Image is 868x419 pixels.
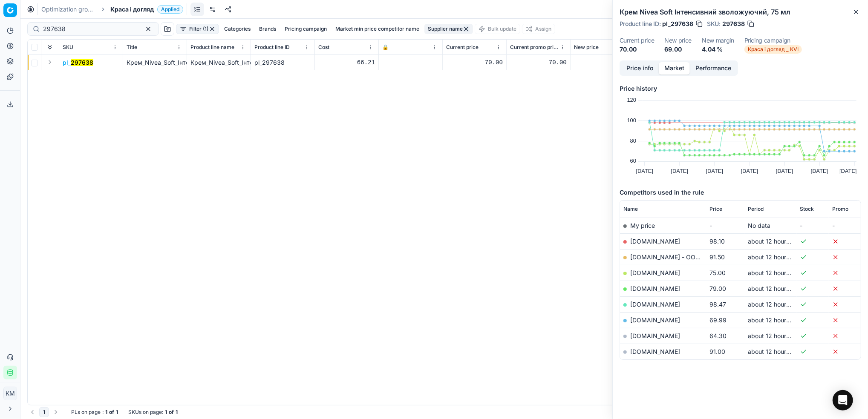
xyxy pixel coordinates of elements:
[27,407,37,417] button: Go to previous page
[116,409,118,416] strong: 1
[748,301,802,308] span: about 12 hours ago
[45,42,55,52] button: Expand all
[664,45,692,54] dd: 69.00
[709,348,725,355] span: 91.00
[709,332,727,339] span: 64.30
[630,222,655,229] span: My price
[510,44,558,51] span: Current promo price
[623,206,638,212] span: Name
[707,21,721,27] span: SKU :
[621,62,659,75] button: Price info
[636,168,653,174] text: [DATE]
[630,158,636,164] text: 60
[63,44,73,51] span: SKU
[620,45,654,54] dd: 70.00
[709,206,722,212] span: Price
[709,301,726,308] span: 98.47
[709,316,727,324] span: 69.99
[664,37,692,43] dt: New price
[281,24,330,34] button: Pricing campaign
[574,58,631,67] div: 69.00
[254,44,290,51] span: Product line ID
[630,332,680,339] a: [DOMAIN_NAME]
[620,37,654,43] dt: Current price
[630,301,680,308] a: [DOMAIN_NAME]
[748,316,802,324] span: about 12 hours ago
[832,206,848,212] span: Promo
[797,218,829,233] td: -
[109,409,114,416] strong: of
[176,409,178,416] strong: 1
[690,62,737,75] button: Performance
[165,409,167,416] strong: 1
[630,348,680,355] a: [DOMAIN_NAME]
[744,37,802,43] dt: Pricing campaign
[63,58,93,67] button: pl_297638
[620,21,660,27] span: Product line ID :
[620,7,861,17] h2: Крем Nivea Soft Інтенсивний зволожуючий, 75 мл
[702,45,734,54] dd: 4.04 %
[256,24,280,34] button: Brands
[522,24,555,34] button: Assign
[709,253,725,261] span: 91.50
[110,5,154,14] span: Краса і догляд
[71,409,101,416] span: PLs on page
[811,168,828,174] text: [DATE]
[43,25,136,33] input: Search by SKU or title
[71,59,93,66] mark: 297638
[41,5,96,14] a: Optimization groups
[839,168,856,174] text: [DATE]
[318,44,329,51] span: Cost
[748,206,764,212] span: Period
[620,188,861,197] h5: Competitors used in the rule
[748,238,802,245] span: about 12 hours ago
[254,58,311,67] div: pl_297638
[27,407,61,417] nav: pagination
[176,24,219,34] button: Filter (1)
[702,37,734,43] dt: New margin
[39,407,49,417] button: 1
[63,58,93,67] span: pl_
[748,348,802,355] span: about 12 hours ago
[510,58,567,67] div: 70.00
[127,44,137,51] span: Title
[709,285,726,292] span: 79.00
[833,390,853,410] div: Open Intercom Messenger
[318,58,375,67] div: 66.21
[574,44,599,51] span: New price
[620,84,861,93] h5: Price history
[45,57,55,67] button: Expand
[71,409,118,416] div: :
[659,62,690,75] button: Market
[4,387,17,400] span: КM
[110,5,183,14] span: Краса і доглядApplied
[630,138,636,144] text: 80
[627,97,636,103] text: 120
[382,44,389,51] span: 🔒
[446,44,479,51] span: Current price
[128,409,163,416] span: SKUs on page :
[722,20,745,28] span: 297638
[744,45,802,54] span: Краса і догляд _ KVI
[475,24,520,34] button: Bulk update
[169,409,174,416] strong: of
[190,44,234,51] span: Product line name
[51,407,61,417] button: Go to next page
[706,168,723,174] text: [DATE]
[630,253,742,261] a: [DOMAIN_NAME] - ООО «Эпицентр К»
[706,218,744,233] td: -
[741,168,758,174] text: [DATE]
[630,269,680,276] a: [DOMAIN_NAME]
[662,20,693,28] span: pl_297638
[776,168,793,174] text: [DATE]
[748,332,802,339] span: about 12 hours ago
[424,24,473,34] button: Supplier name
[157,5,183,14] span: Applied
[190,58,247,67] div: Крем_Nivea_Soft_Інтенсивний_зволожуючий,_75_мл
[630,285,680,292] a: [DOMAIN_NAME]
[709,269,726,276] span: 75.00
[332,24,423,34] button: Market min price competitor name
[748,285,802,292] span: about 12 hours ago
[748,253,802,261] span: about 12 hours ago
[748,269,802,276] span: about 12 hours ago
